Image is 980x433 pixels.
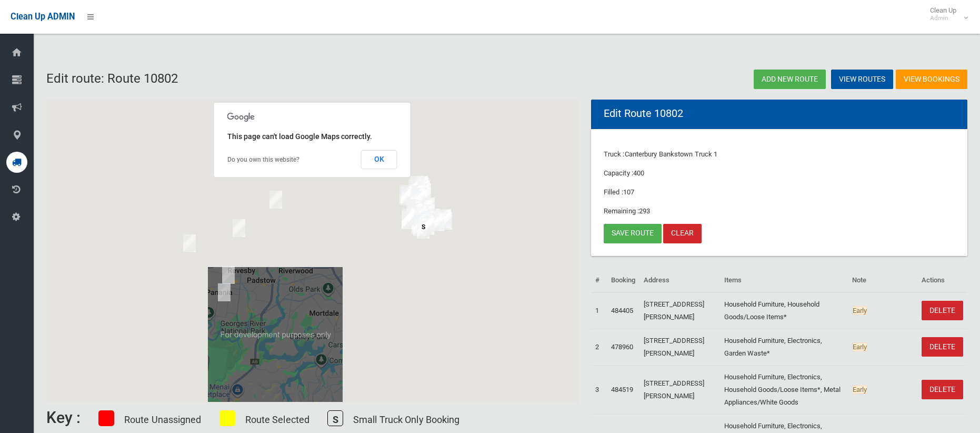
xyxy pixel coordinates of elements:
div: 17 Starkey Street, HURLSTONE PARK NSW 2193 [414,183,435,210]
div: 7 Floss Street, HURLSTONE PARK NSW 2193 [414,179,435,205]
div: 6 Amiens Avenue, MILPERRA NSW 2214 [179,230,200,257]
div: 116 Homer Street, EARLWOOD NSW 2206 [417,206,438,233]
div: 81 Wardell Road, EARLWOOD NSW 2206 [413,196,434,222]
a: Clear [663,224,702,243]
td: [STREET_ADDRESS][PERSON_NAME] [639,329,720,365]
div: 4 French Avenue, BANKSTOWN NSW 2200 [265,186,286,213]
td: 478960 [607,329,639,365]
span: Clean Up [925,6,967,22]
header: Edit Route 10802 [591,103,696,124]
td: [STREET_ADDRESS][PERSON_NAME] [639,292,720,329]
div: 3 Barton Avenue, HURLSTONE PARK NSW 2193 [412,173,433,200]
div: 1/38 Melford Street, HURLSTONE PARK NSW 2193 [404,175,425,202]
div: 11 Fernhill Street, HURLSTONE PARK NSW 2193 [411,172,432,199]
div: 3/47 Yanderra Street, CONDELL PARK NSW 2200 [228,215,249,241]
div: 2A Undercliffe Lane, EARLWOOD NSW 2206 [435,208,456,234]
a: View Routes [831,70,893,89]
span: This page can't load Google Maps correctly. [227,132,372,141]
p: Remaining : [604,205,955,218]
span: Clean Up ADMIN [11,12,75,22]
td: [STREET_ADDRESS][PERSON_NAME] [639,365,720,414]
div: 27 Undercliffe Road, EARLWOOD NSW 2206 [434,205,455,231]
td: Household Furniture, Electronics, Household Goods/Loose Items*, Metal Appliances/White Goods [720,365,848,414]
td: 484405 [607,292,639,329]
th: Booking [607,269,639,292]
div: 70 Duntroon Street, HURLSTONE PARK NSW 2193 [413,176,434,202]
div: 1/3 The Avenue, HURLSTONE PARK NSW 2193 [406,172,427,198]
div: 17 Lovat Avenue, EARLWOOD NSW 2206 [405,195,426,221]
h2: Edit route: Route 10802 [46,72,501,85]
div: 4 Trewilga Avenue, EARLWOOD NSW 2206 [403,195,424,221]
h6: Key : [46,409,81,426]
p: Route Selected [245,411,309,428]
div: 8 Smith Avenue, HURLSTONE PARK NSW 2193 [409,186,430,213]
a: DELETE [922,380,963,399]
div: 48 Undercliffe Road, EARLWOOD NSW 2206 [432,206,453,232]
div: 91 Riverview Road, EARLWOOD NSW 2206 [418,200,439,227]
div: 169 Homer Street, EARLWOOD NSW 2206 [412,208,433,234]
div: 98 Prince Edward Avenue, EARLWOOD NSW 2206 [404,197,425,223]
div: 85 Minnamorra Avenue, EARLWOOD NSW 2206 [409,214,430,240]
div: 12 Lanark Avenue, EARLWOOD NSW 2206 [397,207,418,233]
th: Address [639,269,720,292]
div: 45 Homer Street, EARLWOOD NSW 2206 [423,204,444,231]
div: 36 Finlays Avenue, EARLWOOD NSW 2206 [417,213,438,239]
p: Filled : [604,186,955,199]
td: 484519 [607,365,639,414]
td: 3 [591,365,607,414]
div: 3 St Georges Parade, EARLWOOD NSW 2206 [407,212,428,238]
div: 5A Hamel Crescent, EARLWOOD NSW 2206 [409,199,431,225]
div: 51 Hamilton Avenue, EARLWOOD NSW 2206 [398,204,419,231]
p: Capacity : [604,167,955,180]
div: 87 Wardell Road, EARLWOOD NSW 2206 [412,196,433,223]
div: 7 March Place, EARLWOOD NSW 2206 [413,216,434,243]
a: DELETE [922,301,963,320]
div: 180 Homer Street, EARLWOOD NSW 2206 [409,210,431,237]
div: 67 Highcliff Road, EARLWOOD NSW 2206 [425,209,446,235]
div: 96 Wardell Road, EARLWOOD NSW 2206 [413,199,434,225]
span: Early [852,385,867,394]
div: 43 Highcliff Road, EARLWOOD NSW 2206 [427,209,448,235]
button: OK [361,150,397,169]
div: 44 Douglas Street, PANANIA NSW 2213 [214,279,235,306]
div: 75-79 Minter Street, CANTERBURY NSW 2193 [395,182,416,208]
div: 14 Arncliffe Road, EARLWOOD NSW 2206 [417,211,438,238]
span: Early [852,342,867,351]
th: Items [720,269,848,292]
div: 155 Riverview Road, EARLWOOD NSW 2206 [418,193,439,220]
div: 2 Roslyn Avenue, PANANIA NSW 2213 [218,262,239,288]
span: Early [852,306,867,315]
span: 293 [639,207,650,215]
a: Do you own this website? [227,156,299,163]
td: Household Furniture, Household Goods/Loose Items* [720,292,848,329]
p: Truck : [604,148,955,161]
span: Canterbury Bankstown Truck 1 [625,150,718,158]
div: 139 Wardell Road, EARLWOOD NSW 2206 [409,202,431,229]
p: Route Unassigned [124,411,202,428]
div: 28 Flers Avenue, EARLWOOD NSW 2206 [404,199,425,225]
span: 400 [633,169,644,177]
div: 14 Highland Crescent, EARLWOOD NSW 2206 [417,209,438,235]
th: Actions [917,269,967,292]
a: Save route [604,224,662,243]
a: Add new route [754,70,826,89]
td: 1 [591,292,607,329]
small: Admin [930,14,956,22]
th: Note [848,269,917,292]
div: 106 Prince Edward Avenue, EARLWOOD NSW 2206 [402,197,423,223]
a: DELETE [922,337,963,357]
div: 50 Church Street, CANTERBURY NSW 2193 [397,181,418,207]
td: Household Furniture, Electronics, Garden Waste* [720,329,848,365]
span: 107 [623,188,634,196]
div: 15 Burnett Street, HURLSTONE PARK NSW 2193 [407,184,428,210]
th: # [591,269,607,292]
p: Small Truck Only Booking [353,411,459,428]
div: 8 Canterton Street, HURLSTONE PARK NSW 2193 [405,181,426,208]
td: 2 [591,329,607,365]
span: S [327,410,343,426]
a: View Bookings [896,70,967,89]
div: 80 Church Street, CANTERBURY NSW 2193 [396,183,417,210]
